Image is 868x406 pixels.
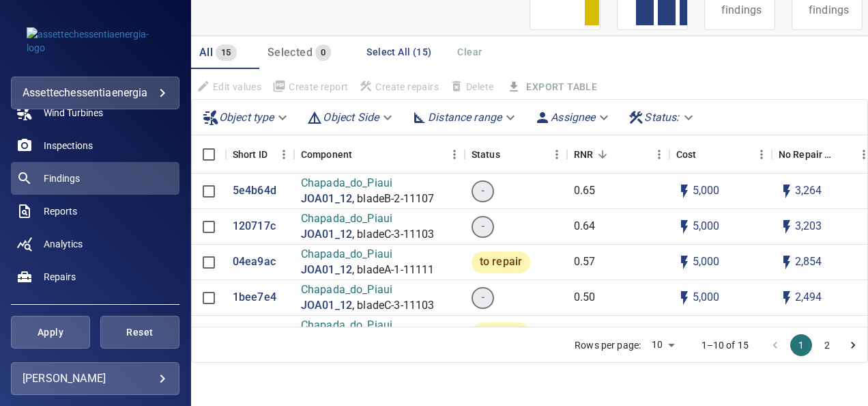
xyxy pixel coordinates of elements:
a: 120717c [233,219,276,234]
div: RNR [567,135,669,174]
button: Go to page 2 [816,334,838,356]
button: page 1 [790,334,812,356]
p: Chapada_do_Piaui [301,318,435,334]
div: assettechessentiaenergia [11,77,179,109]
div: [PERSON_NAME] [23,368,168,390]
span: Apply [28,324,73,341]
span: Findings that are included in repair orders will not be updated [191,75,267,98]
svg: Auto impact [779,290,795,306]
a: repairs noActive [11,260,179,293]
nav: pagination navigation [762,334,866,356]
div: Projected additional costs incurred by waiting 1 year to repair. This is a function of possible i... [779,135,835,174]
span: Findings that are included in repair orders can not be deleted [444,75,499,98]
a: analytics noActive [11,228,179,260]
div: Object Side [301,105,401,129]
a: 1bee7e4 [233,290,276,306]
span: Analytics [44,237,83,251]
span: to repair [472,325,530,341]
div: Status [472,135,500,174]
div: Status: [622,105,701,129]
div: Status [465,135,567,174]
em: Distance range [428,111,502,124]
div: Short ID [226,135,294,174]
button: Sort [593,145,612,164]
p: Chapada_do_Piaui [301,176,435,191]
span: Findings [44,172,80,185]
em: Object type [219,111,274,124]
div: The base labour and equipment costs to repair the finding. Does not include the loss of productio... [676,135,697,174]
button: Menu [547,144,567,165]
span: Repairs [44,270,76,284]
div: 10 [646,335,679,355]
div: Component [301,135,352,174]
p: 0.64 [574,219,596,234]
p: 1–10 of 15 [701,338,749,352]
div: Object type [197,105,296,129]
p: , bladeA-1-11111 [352,262,434,278]
div: Cost [669,135,772,174]
svg: Auto impact [779,325,795,342]
em: Status : [644,111,679,124]
a: reports noActive [11,195,179,228]
span: to repair [472,254,530,270]
p: 0.65 [574,183,596,199]
img: assettechessentiaenergia-logo [27,27,163,55]
span: - [473,183,493,199]
svg: Auto cost [676,290,693,306]
div: Repair Now Ratio: The ratio of the additional incurred cost of repair in 1 year and the cost of r... [574,135,593,174]
a: JOA01_12 [301,191,352,207]
span: - [473,219,493,234]
span: Inspections [44,139,93,152]
button: Sort [835,145,854,164]
a: 42437fc [233,325,274,341]
div: Short ID [233,135,267,174]
p: 5,000 [693,183,720,199]
p: 3,203 [795,219,822,234]
div: Distance range [406,105,523,129]
p: Chapada_do_Piaui [301,211,435,227]
p: , bladeC-3-11103 [352,227,434,243]
p: 5,000 [693,219,720,234]
span: Reports [44,204,77,218]
a: JOA01_12 [301,298,352,314]
p: 5,000 [693,290,720,306]
p: 1,500 [795,325,822,341]
span: Wind Turbines [44,106,103,120]
p: , bladeC-3-11103 [352,298,434,314]
p: 0.30 [574,325,596,341]
svg: Auto cost [676,219,693,235]
svg: Auto cost [676,254,693,271]
p: Rows per page: [575,338,641,352]
a: findings active [11,162,179,195]
button: Menu [649,144,669,165]
span: 15 [216,45,237,61]
span: 0 [315,45,331,61]
div: Assignee [529,105,617,129]
button: Go to next page [842,334,864,356]
p: 5,000 [693,254,720,270]
p: 5e4b64d [233,183,276,199]
a: 04ea9ac [233,254,276,270]
button: Menu [751,144,772,165]
em: Object Side [323,111,379,124]
svg: Auto cost [676,183,693,200]
p: 5,000 [693,325,720,341]
svg: Auto impact [779,219,795,235]
p: Chapada_do_Piaui [301,247,435,262]
p: , bladeB-2-11107 [352,191,434,207]
a: JOA01_12 [301,262,352,278]
p: JOA01_12 [301,227,352,243]
a: windturbines noActive [11,96,179,129]
div: assettechessentiaenergia [23,82,168,104]
button: Menu [274,144,294,165]
button: Sort [352,145,371,164]
p: Chapada_do_Piaui [301,282,435,298]
p: 3,264 [795,183,822,199]
button: Select All (15) [361,40,437,65]
p: 0.50 [574,290,596,306]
